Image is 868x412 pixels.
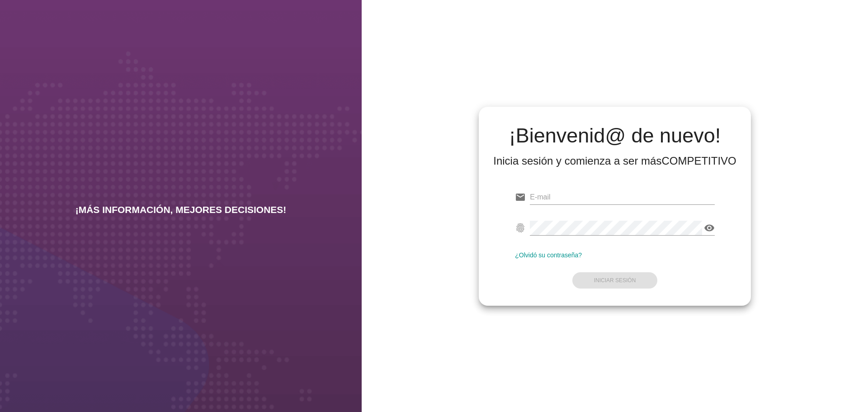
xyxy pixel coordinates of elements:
[515,192,526,203] i: email
[704,223,715,233] i: visibility
[661,155,736,167] strong: COMPETITIVO
[530,190,715,204] input: E-mail
[493,154,736,168] div: Inicia sesión y comienza a ser más
[75,204,287,215] h2: ¡MÁS INFORMACIÓN, MEJORES DECISIONES!
[515,251,582,259] a: ¿Olvidó su contraseña?
[515,223,526,233] i: fingerprint
[493,125,736,147] h2: ¡Bienvenid@ de nuevo!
